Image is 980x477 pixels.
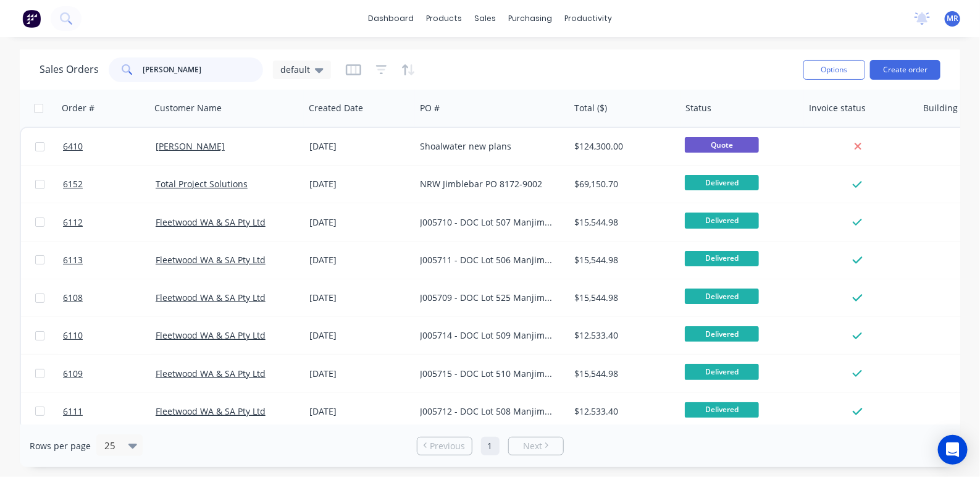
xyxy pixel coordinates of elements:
span: Next [523,440,542,452]
div: J005709 - DOC Lot 525 Manjimup PO251322 [421,292,558,304]
div: $69,150.70 [574,178,670,190]
span: 6108 [63,292,83,304]
div: [DATE] [309,178,411,190]
button: Options [803,60,865,80]
a: 6110 [63,317,156,354]
a: Previous page [417,440,472,452]
div: J005712 - DOC Lot 508 Manjimup PO 251196 [421,405,558,418]
a: 6410 [63,128,156,165]
div: products [420,9,468,28]
a: dashboard [362,9,420,28]
span: Quote [685,137,759,153]
a: 6152 [63,166,156,203]
a: Fleetwood WA & SA Pty Ltd [156,216,266,228]
span: 6109 [63,368,83,380]
div: Order # [62,102,94,114]
span: 6410 [63,140,83,153]
div: Customer Name [154,102,222,114]
a: 6109 [63,355,156,392]
a: Fleetwood WA & SA Pty Ltd [156,254,266,266]
div: [DATE] [309,140,411,153]
span: MR [947,13,958,24]
div: J005710 - DOC Lot 507 Manjimup PO 252425 [421,216,558,229]
div: Status [685,102,711,114]
div: [DATE] [309,405,411,418]
a: 6111 [63,393,156,430]
span: Delivered [685,175,759,190]
div: Total ($) [574,102,607,114]
div: [DATE] [309,329,411,342]
div: [DATE] [309,292,411,304]
span: Delivered [685,402,759,418]
span: 6113 [63,254,83,266]
a: Fleetwood WA & SA Pty Ltd [156,405,266,417]
div: $12,533.40 [574,329,670,342]
span: 6110 [63,329,83,342]
div: $15,544.98 [574,254,670,266]
div: NRW Jimblebar PO 8172-9002 [421,178,558,190]
a: 6108 [63,279,156,316]
div: purchasing [502,9,558,28]
a: [PERSON_NAME] [156,140,225,152]
div: $15,544.98 [574,292,670,304]
div: Shoalwater new plans [421,140,558,153]
span: 6112 [63,216,83,229]
a: Page 1 is your current page [481,437,500,455]
div: PO # [420,102,440,114]
div: $12,533.40 [574,405,670,418]
span: default [280,63,310,76]
a: Next page [509,440,563,452]
span: Delivered [685,326,759,342]
span: Delivered [685,289,759,304]
a: Fleetwood WA & SA Pty Ltd [156,368,266,379]
a: Fleetwood WA & SA Pty Ltd [156,292,266,303]
span: 6152 [63,178,83,190]
div: [DATE] [309,254,411,266]
div: J005711 - DOC Lot 506 Manjimup PO 252422 [421,254,558,266]
span: Delivered [685,364,759,379]
a: 6113 [63,242,156,279]
span: Previous [430,440,465,452]
div: productivity [558,9,618,28]
a: Fleetwood WA & SA Pty Ltd [156,329,266,341]
div: Open Intercom Messenger [938,435,968,465]
span: Delivered [685,251,759,266]
div: $15,544.98 [574,368,670,380]
img: Factory [22,9,41,28]
div: Created Date [309,102,363,114]
div: $15,544.98 [574,216,670,229]
span: Delivered [685,213,759,228]
ul: Pagination [412,437,569,455]
h1: Sales Orders [40,64,99,75]
div: J005714 - DOC Lot 509 Manjimup PO 251196 [421,329,558,342]
div: sales [468,9,502,28]
div: [DATE] [309,216,411,229]
div: $124,300.00 [574,140,670,153]
button: Create order [870,60,940,80]
input: Search... [143,57,264,82]
a: 6112 [63,204,156,241]
div: J005715 - DOC Lot 510 Manjimup PO 251196 [421,368,558,380]
div: Invoice status [809,102,866,114]
div: [DATE] [309,368,411,380]
span: Rows per page [30,440,91,452]
a: Total Project Solutions [156,178,248,190]
span: 6111 [63,405,83,418]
